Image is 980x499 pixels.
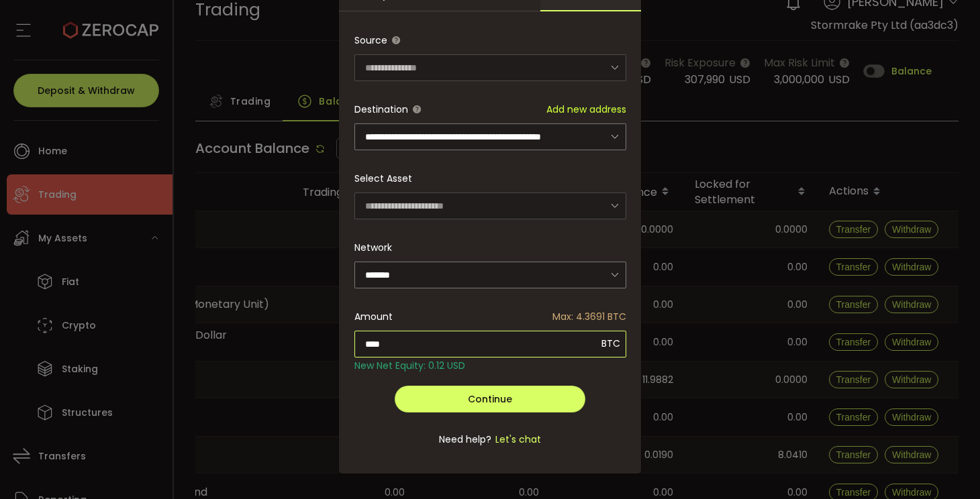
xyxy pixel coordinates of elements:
[354,359,465,372] span: New Net Equity: 0.12 USD
[468,392,512,406] span: Continue
[552,303,626,330] span: Max: 4.3691 BTC
[491,433,541,446] span: Let's chat
[601,337,620,350] span: BTC
[395,386,585,412] button: Continue
[439,433,491,446] span: Need help?
[354,172,412,185] label: Select Asset
[354,241,392,254] label: Network
[354,303,393,330] span: Amount
[913,435,980,499] iframe: Chat Widget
